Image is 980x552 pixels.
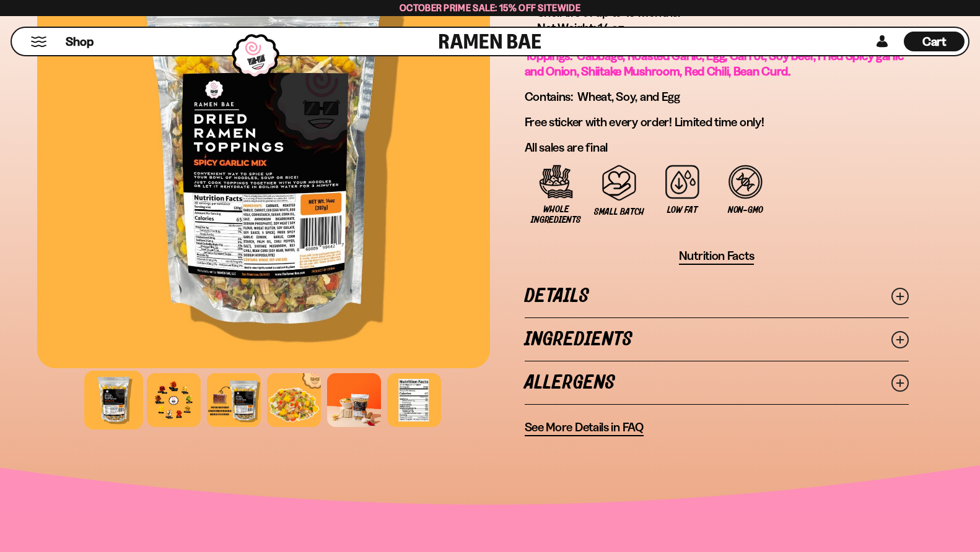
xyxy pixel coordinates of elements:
[594,207,644,217] span: Small Batch
[525,114,764,129] span: Free sticker with every order! Limited time only!
[922,34,947,49] span: Cart
[66,32,94,51] a: Shop
[525,48,904,79] span: Toppings: Cabbage, Roasted Garlic, Egg, Carrot, Soy beef, Fried Spicy garlic and Onion, Shiitake ...
[525,275,909,317] a: Details
[30,37,47,47] button: Mobile Menu Trigger
[904,28,965,55] div: Cart
[679,248,755,265] button: Nutrition Facts
[525,420,644,435] span: See More Details in FAQ
[400,2,580,14] span: October Prime Sale: 15% off Sitewide
[525,140,909,155] p: All sales are final
[531,204,582,225] span: Whole Ingredients
[525,361,909,404] a: Allergens
[679,248,755,264] span: Nutrition Facts
[667,205,697,215] span: Low Fat
[728,205,763,215] span: Non-GMO
[525,318,909,361] a: Ingredients
[66,33,94,50] span: Shop
[525,420,644,436] a: See More Details in FAQ
[525,89,680,104] span: Contains: Wheat, Soy, and Egg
